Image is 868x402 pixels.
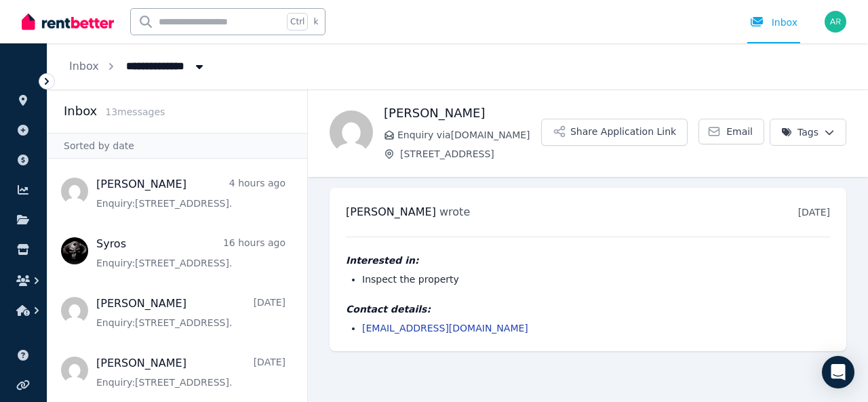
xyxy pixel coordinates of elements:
a: Syros16 hours agoEnquiry:[STREET_ADDRESS]. [96,236,285,270]
span: [STREET_ADDRESS] [400,147,541,161]
span: Ctrl [287,13,308,31]
span: [PERSON_NAME] [346,205,436,218]
a: Inbox [69,60,99,73]
a: [PERSON_NAME][DATE]Enquiry:[STREET_ADDRESS]. [96,355,285,389]
a: Email [698,119,764,144]
div: Inbox [750,16,797,29]
img: Sophia Kereama [330,110,373,154]
h2: Inbox [64,102,97,121]
time: [DATE] [798,207,830,218]
button: Tags [770,119,846,146]
a: [PERSON_NAME]4 hours agoEnquiry:[STREET_ADDRESS]. [96,176,285,210]
h1: [PERSON_NAME] [384,104,541,123]
img: Aram Rudd [825,11,846,33]
a: [PERSON_NAME][DATE]Enquiry:[STREET_ADDRESS]. [96,296,285,329]
h4: Contact details: [346,302,830,316]
a: [EMAIL_ADDRESS][DOMAIN_NAME] [362,323,528,334]
span: 13 message s [105,106,165,117]
h4: Interested in: [346,254,830,267]
span: wrote [439,205,470,218]
span: k [313,16,318,27]
div: Sorted by date [47,133,307,159]
button: Share Application Link [541,119,688,146]
li: Inspect the property [362,273,830,286]
span: Enquiry via [DOMAIN_NAME] [397,128,541,142]
img: RentBetter [22,12,114,32]
span: Email [726,125,753,138]
nav: Breadcrumb [47,43,228,89]
span: Tags [781,125,818,139]
div: Open Intercom Messenger [822,356,854,388]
